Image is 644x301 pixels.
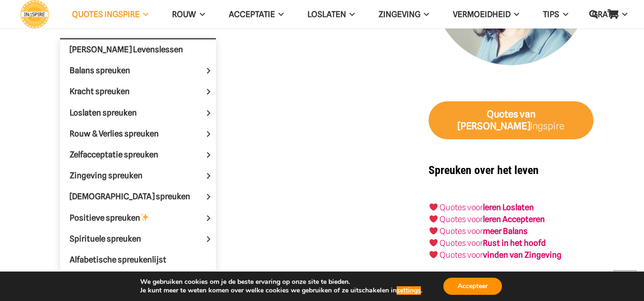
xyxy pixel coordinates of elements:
[201,102,216,123] span: Loslaten spreuken Menu
[70,87,146,96] span: Kracht spreuken
[440,238,546,248] a: Quotes voorRust in het hoofd
[60,39,216,60] a: [PERSON_NAME] Levenslessen
[201,165,216,186] span: Zingeving spreuken Menu
[70,150,174,159] span: Zelfacceptatie spreuken
[487,108,518,120] strong: Quotes
[201,186,216,207] span: Mooiste spreuken Menu
[397,286,421,295] button: settings
[378,10,420,19] span: Zingeving
[60,102,216,123] a: Loslaten spreukenLoslaten spreuken Menu
[458,108,536,132] strong: van [PERSON_NAME]
[140,2,148,26] span: QUOTES INGSPIRE Menu
[531,2,580,27] a: TIPSTIPS Menu
[429,164,539,177] strong: Spreuken over het leven
[441,2,531,27] a: VERMOEIDHEIDVERMOEIDHEID Menu
[201,228,216,249] span: Spirituele spreuken Menu
[429,239,438,247] img: ❤
[592,10,619,19] span: GRATIS
[440,226,528,236] a: Quotes voormeer Balans
[483,203,534,212] a: leren Loslaten
[559,2,568,26] span: TIPS Menu
[296,2,367,27] a: LoslatenLoslaten Menu
[483,238,546,248] strong: Rust in het hoofd
[429,203,438,211] img: ❤
[420,2,429,26] span: Zingeving Menu
[201,144,216,165] span: Zelfacceptatie spreuken Menu
[60,2,160,27] a: QUOTES INGSPIREQUOTES INGSPIRE Menu
[70,45,183,54] span: [PERSON_NAME] Levenslessen
[275,2,284,26] span: Acceptatie Menu
[217,2,296,27] a: AcceptatieAcceptatie Menu
[580,2,639,27] a: GRATISGRATIS Menu
[70,234,157,243] span: Spirituele spreuken
[60,144,216,165] a: Zelfacceptatie spreukenZelfacceptatie spreuken Menu
[70,255,166,264] span: Alfabetische spreukenlijst
[160,2,216,27] a: ROUWROUW Menu
[70,66,146,75] span: Balans spreuken
[70,108,153,117] span: Loslaten spreuken
[511,2,519,26] span: VERMOEIDHEID Menu
[72,10,140,19] span: QUOTES INGSPIRE
[613,270,637,294] a: Terug naar top
[440,203,483,212] a: Quotes voor
[367,2,441,27] a: ZingevingZingeving Menu
[60,207,216,228] a: Positieve spreuken✨Positieve spreuken ✨ Menu
[60,123,216,144] a: Rouw & Verlies spreukenRouw & Verlies spreuken Menu
[429,101,593,140] a: Quotes van [PERSON_NAME]Ingspire
[60,186,216,207] a: [DEMOGRAPHIC_DATA] spreukenMooiste spreuken Menu
[201,207,216,228] span: Positieve spreuken ✨ Menu
[70,213,165,223] span: Positieve spreuken
[483,226,528,236] strong: meer Balans
[60,60,216,81] a: Balans spreukenBalans spreuken Menu
[70,192,206,201] span: [DEMOGRAPHIC_DATA] spreuken
[543,10,559,19] span: TIPS
[619,2,627,26] span: GRATIS Menu
[60,165,216,186] a: Zingeving spreukenZingeving spreuken Menu
[60,81,216,102] a: Kracht spreukenKracht spreuken Menu
[201,81,216,102] span: Kracht spreuken Menu
[172,10,196,19] span: ROUW
[70,129,175,138] span: Rouw & Verlies spreuken
[584,2,603,26] a: Zoeken
[307,10,346,19] span: Loslaten
[60,249,216,270] a: Alfabetische spreukenlijst
[201,60,216,81] span: Balans spreuken Menu
[140,278,422,286] p: We gebruiken cookies om je de beste ervaring op onze site te bieden.
[443,278,502,295] button: Accepteer
[346,2,355,26] span: Loslaten Menu
[429,227,438,235] img: ❤
[229,10,275,19] span: Acceptatie
[453,10,511,19] span: VERMOEIDHEID
[60,228,216,249] a: Spirituele spreukenSpirituele spreuken Menu
[440,250,562,260] a: Quotes voorvinden van Zingeving
[141,213,149,221] img: ✨
[483,214,545,224] a: leren Accepteren
[70,171,159,180] span: Zingeving spreuken
[483,250,562,260] strong: vinden van Zingeving
[196,2,204,26] span: ROUW Menu
[440,214,483,224] a: Quotes voor
[429,251,438,259] img: ❤
[140,286,422,295] p: Je kunt meer te weten komen over welke cookies we gebruiken of ze uitschakelen in .
[429,215,438,223] img: ❤
[201,123,216,144] span: Rouw & Verlies spreuken Menu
